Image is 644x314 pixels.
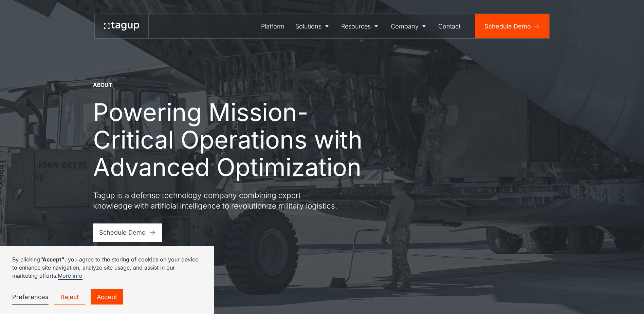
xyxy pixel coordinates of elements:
[93,98,378,181] h1: Powering Mission-Critical Operations with Advanced Optimization
[433,14,466,38] a: Contact
[438,22,460,31] div: Contact
[93,190,337,211] p: Tagup is a defense technology company combining expert knowledge with artificial intelligence to ...
[40,256,65,263] strong: “Accept”
[93,81,112,89] div: About
[484,22,531,31] div: Schedule Demo
[295,22,321,31] div: Solutions
[93,223,163,242] a: Schedule Demo
[290,14,336,38] a: Solutions
[261,22,284,31] div: Platform
[58,272,82,280] a: More info
[12,255,202,280] p: By clicking , you agree to the storing of cookies on your device to enhance site navigation, anal...
[99,228,146,237] div: Schedule Demo
[91,289,123,305] a: Accept
[341,22,371,31] div: Resources
[391,22,419,31] div: Company
[385,14,433,38] a: Company
[54,289,85,305] a: Reject
[12,289,49,305] a: Preferences
[475,14,549,38] a: Schedule Demo
[336,14,386,38] a: Resources
[256,14,290,38] a: Platform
